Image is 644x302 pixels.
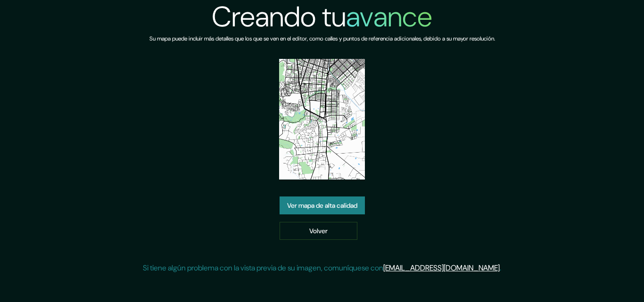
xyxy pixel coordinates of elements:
a: [EMAIL_ADDRESS][DOMAIN_NAME] [383,263,500,273]
font: . [500,263,501,273]
font: Si tiene algún problema con la vista previa de su imagen, comuníquese con [143,263,383,273]
a: Ver mapa de alta calidad [280,196,365,214]
font: Ver mapa de alta calidad [287,202,357,210]
font: Su mapa puede incluir más detalles que los que se ven en el editor, como calles y puntos de refer... [149,35,495,42]
iframe: Lanzador de widgets de ayuda [560,265,634,292]
img: vista previa del mapa creado [279,59,365,180]
font: Volver [309,227,328,235]
a: Volver [280,222,357,240]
